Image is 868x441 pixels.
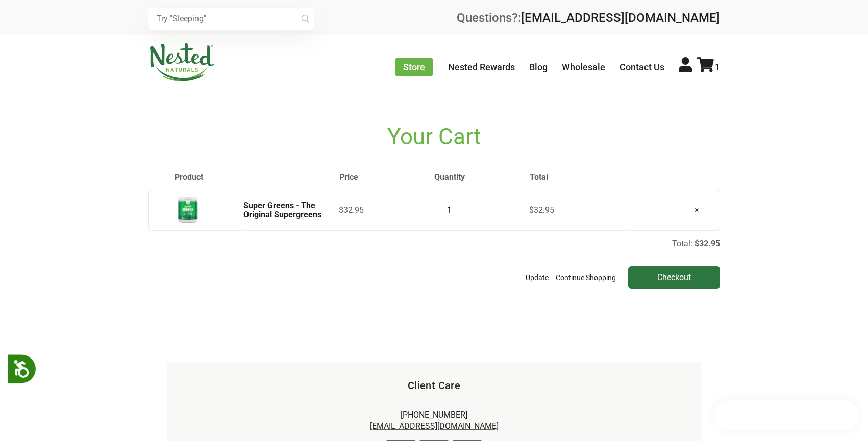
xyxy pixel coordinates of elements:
span: $32.95 [339,205,364,215]
a: × [686,197,707,223]
iframe: Button to open loyalty program pop-up [714,400,858,431]
a: Blog [529,62,548,72]
th: Product [148,172,339,182]
a: 1 [697,62,720,72]
a: [PHONE_NUMBER] [401,410,467,420]
span: $32.95 [529,205,554,215]
th: Price [339,172,434,182]
a: [EMAIL_ADDRESS][DOMAIN_NAME] [521,11,720,25]
img: Nested Naturals [148,43,215,81]
input: Try "Sleeping" [148,8,314,30]
a: Continue Shopping [553,266,618,289]
a: Super Greens - The Original Supergreens [243,201,321,219]
div: Total: [148,238,720,288]
h1: Your Cart [148,124,720,150]
h5: Client Care [184,378,684,393]
th: Quantity [434,172,529,182]
a: Store [395,58,433,76]
th: Total [529,172,625,182]
img: Super Greens - The Original Supergreens - 30 Servings [175,195,201,224]
span: 1 [715,62,720,72]
a: Contact Us [619,62,664,72]
input: Checkout [628,266,720,289]
p: $32.95 [695,239,720,249]
a: [EMAIL_ADDRESS][DOMAIN_NAME] [370,421,499,431]
div: Questions?: [457,12,720,24]
button: Update [523,266,551,289]
a: Nested Rewards [448,62,515,72]
a: Wholesale [562,62,605,72]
